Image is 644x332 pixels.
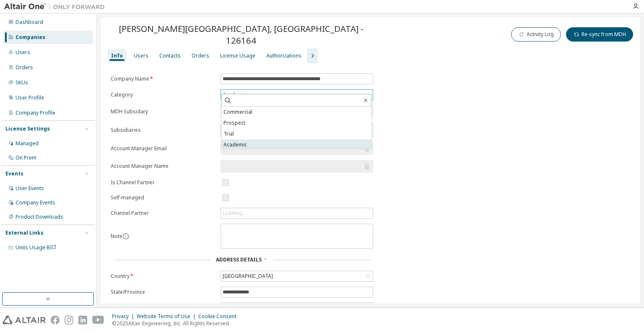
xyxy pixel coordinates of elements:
[92,316,104,324] img: youtube.svg
[16,94,44,101] div: User Profile
[221,128,371,139] li: Trial
[111,127,216,133] label: Subsidiaries
[16,214,63,220] div: Product Downloads
[16,110,55,116] div: Company Profile
[192,52,209,59] div: Orders
[106,23,377,46] span: [PERSON_NAME][GEOGRAPHIC_DATA], [GEOGRAPHIC_DATA] - 126164
[112,320,241,327] p: © 2025 Altair Engineering, Inc. All Rights Reserved.
[566,27,633,42] button: Re-sync from MDH
[221,208,373,218] div: Loading...
[266,52,301,59] div: Authorizations
[16,140,39,147] div: Managed
[111,273,216,280] label: Country
[78,316,87,324] img: linkedin.svg
[220,52,255,59] div: License Usage
[5,125,50,132] div: License Settings
[223,210,246,217] div: Loading...
[111,233,122,240] label: Note
[221,139,371,150] li: Academic
[16,244,57,251] span: Units Usage BI
[111,76,216,82] label: Company Name
[221,272,274,281] div: [GEOGRAPHIC_DATA]
[159,52,181,59] div: Contacts
[51,316,60,324] img: facebook.svg
[111,289,216,295] label: State/Province
[111,91,216,98] label: Category
[221,107,371,118] li: Commercial
[111,52,123,59] div: Info
[16,199,55,206] div: Company Events
[112,313,137,320] div: Privacy
[16,34,45,41] div: Companies
[137,313,198,320] div: Website Terms of Use
[16,79,28,86] div: SKUs
[4,3,109,11] img: Altair One
[65,316,73,324] img: instagram.svg
[111,194,216,201] label: Self-managed
[198,313,241,320] div: Cookie Consent
[16,154,36,161] div: On Prem
[221,90,373,100] div: Academic
[221,90,247,99] div: Academic
[111,210,216,217] label: Channel Partner
[5,230,44,236] div: External Links
[111,179,216,186] label: Is Channel Partner
[16,64,33,71] div: Orders
[221,118,371,128] li: Prospect
[111,145,216,152] label: Account Manager Email
[111,108,216,115] label: MDH Subsidary
[216,256,262,263] span: Address Details
[3,316,46,324] img: altair_logo.svg
[511,27,561,42] button: Activity Log
[16,19,43,26] div: Dashboard
[122,233,129,240] button: information
[111,163,216,170] label: Account Manager Name
[134,52,148,59] div: Users
[16,185,44,192] div: User Events
[16,49,30,56] div: Users
[5,170,23,177] div: Events
[221,271,373,281] div: [GEOGRAPHIC_DATA]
